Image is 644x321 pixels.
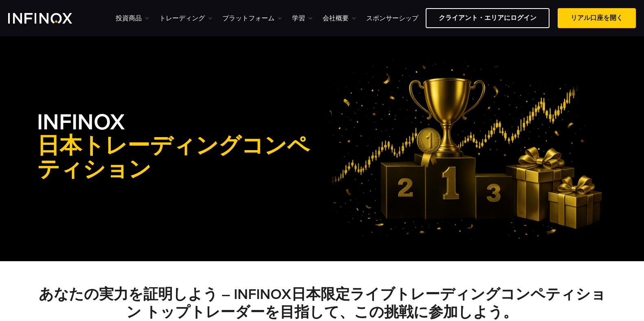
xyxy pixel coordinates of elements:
strong: INFINOX [37,109,322,183]
a: スポンサーシップ [366,13,418,23]
span: 日本トレーディングコンペティション [37,135,322,182]
a: リアル口座を開く [558,8,636,28]
strong: あなたの実力を証明しよう – INFINOX日本限定ライブトレーディングコンペティション トップトレーダーを目指して、この挑戦に参加しよう。 [39,286,606,321]
a: 会社概要 [323,13,356,23]
a: トレーディング [159,13,212,23]
a: クライアント・エリアにログイン [426,8,549,28]
a: 投資商品 [116,13,149,23]
a: INFINOX Logo [8,13,91,24]
a: 学習 [292,13,312,23]
a: プラットフォーム [222,13,282,23]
